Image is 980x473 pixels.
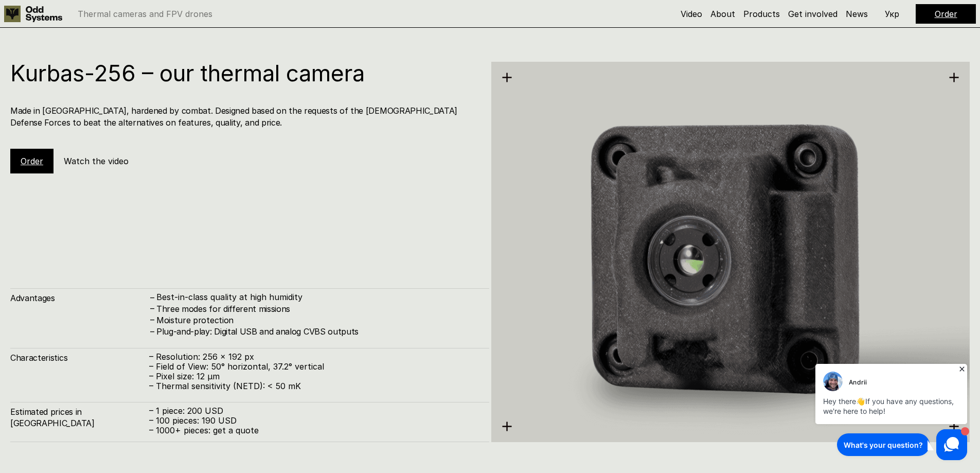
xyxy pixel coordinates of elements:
p: – Pixel size: 12 µm [149,372,479,381]
h4: Made in [GEOGRAPHIC_DATA], hardened by combat. Designed based on the requests of the [DEMOGRAPHIC... [10,105,479,128]
p: Укр [885,10,899,18]
h4: Advantages [10,292,149,304]
h4: Plug-and-play: Digital USB and analog CVBS outputs [156,326,479,337]
p: – Thermal sensitivity (NETD): < 50 mK [149,381,479,391]
h4: Moisture protection [156,314,479,326]
a: News [846,9,868,19]
a: Order [21,156,43,166]
a: Order [935,9,957,19]
h4: – [150,292,154,303]
h4: Characteristics [10,352,149,363]
iframe: HelpCrunch [813,361,970,463]
h4: Estimated prices in [GEOGRAPHIC_DATA] [10,406,149,429]
h5: Watch the video [64,155,129,167]
h4: Three modes for different missions [156,303,479,314]
p: – Resolution: 256 x 192 px [149,352,479,362]
a: Products [743,9,780,19]
h4: – [150,303,154,314]
p: – 100 pieces: 190 USD [149,416,479,426]
p: – 1000+ pieces: get a quote [149,426,479,435]
h4: – [150,314,154,325]
p: Thermal cameras and FPV drones [78,10,212,18]
h1: Kurbas-256 – our thermal camera [10,62,479,84]
p: – Field of View: 50° horizontal, 37.2° vertical [149,362,479,372]
p: – 1 piece: 200 USD [149,406,479,416]
a: Get involved [788,9,838,19]
a: About [710,9,735,19]
p: Best-in-class quality at high humidity [156,292,479,302]
h4: – [150,325,154,337]
a: Video [681,9,702,19]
